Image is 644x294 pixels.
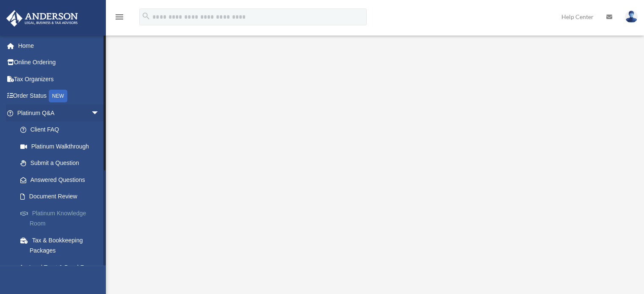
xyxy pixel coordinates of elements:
[12,138,108,155] a: Platinum Walkthrough
[12,259,112,276] a: Land Trust & Deed Forum
[6,37,112,54] a: Home
[4,10,80,27] img: Anderson Advisors Platinum Portal
[12,171,112,188] a: Answered Questions
[141,11,151,21] i: search
[114,15,124,22] a: menu
[6,71,112,88] a: Tax Organizers
[12,232,112,259] a: Tax & Bookkeeping Packages
[6,88,112,105] a: Order StatusNEW
[12,155,112,172] a: Submit a Question
[6,54,112,71] a: Online Ordering
[12,121,112,138] a: Client FAQ
[625,11,638,23] img: User Pic
[12,205,112,232] a: Platinum Knowledge Room
[12,188,112,205] a: Document Review
[6,104,112,121] a: Platinum Q&Aarrow_drop_down
[49,90,67,102] div: NEW
[114,12,124,22] i: menu
[91,104,108,122] span: arrow_drop_down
